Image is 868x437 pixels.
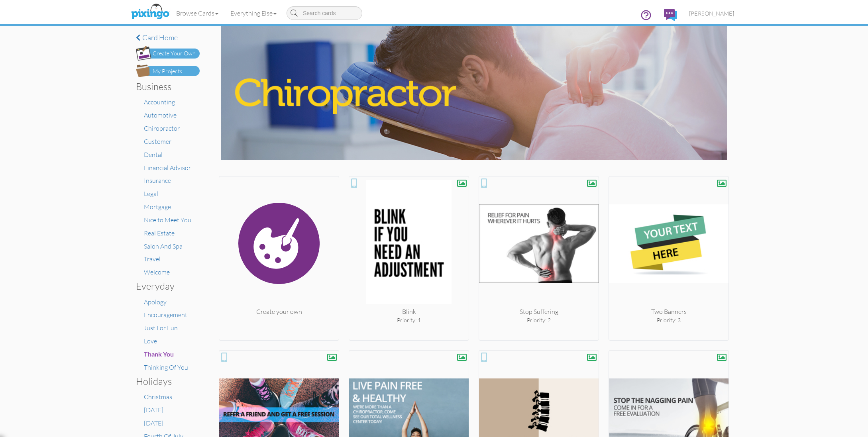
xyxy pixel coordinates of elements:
[153,67,182,76] div: My Projects
[221,26,727,160] img: chiropractor.jpg
[609,316,729,324] div: Priority: 3
[224,3,283,23] a: Everything Else
[136,46,200,61] img: create-own-button.png
[144,216,191,224] a: Nice to Meet You
[144,151,163,159] a: Dental
[136,34,200,42] a: Card home
[144,242,183,250] a: Salon And Spa
[144,350,174,358] a: Thank You
[609,307,729,316] div: Two Banners
[136,81,194,92] h3: Business
[219,307,339,316] div: Create your own
[144,229,175,237] a: Real Estate
[144,324,178,332] a: Just For Fun
[664,9,677,21] img: comments.svg
[144,164,191,172] a: Financial Advisor
[144,111,177,119] a: Automotive
[136,281,194,291] h3: Everyday
[144,203,171,211] a: Mortgage
[144,419,163,427] a: [DATE]
[170,3,224,23] a: Browse Cards
[144,190,158,198] a: Legal
[287,6,362,20] input: Search cards
[479,316,599,324] div: Priority: 2
[144,98,175,106] a: Accounting
[689,10,734,17] span: [PERSON_NAME]
[144,124,180,132] a: Chiropractor
[144,268,170,276] a: Welcome
[144,363,188,371] a: Thinking Of You
[144,406,163,414] a: [DATE]
[136,65,200,77] img: my-projects-button.png
[129,2,171,22] img: pixingo logo
[144,311,187,319] a: Encouragement
[479,307,599,316] div: Stop Suffering
[349,307,469,316] div: Blink
[144,350,174,358] span: Thank You
[144,298,167,306] a: Apology
[349,180,469,307] img: 20250415-170911-481f3e216bd9-250.jpg
[479,180,599,307] img: 20200616-224015-a4b1447b66f3-250.jpg
[144,337,157,345] a: Love
[153,49,196,58] div: Create Your Own
[144,393,172,401] a: Christmas
[144,255,161,263] a: Travel
[144,137,171,145] a: Customer
[683,3,740,24] a: [PERSON_NAME]
[609,180,729,307] img: 20201110-212855-0683b6160198-250.jpg
[144,176,171,184] a: Insurance
[136,376,194,386] h3: Holidays
[349,316,469,324] div: Priority: 1
[219,180,339,307] img: create.svg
